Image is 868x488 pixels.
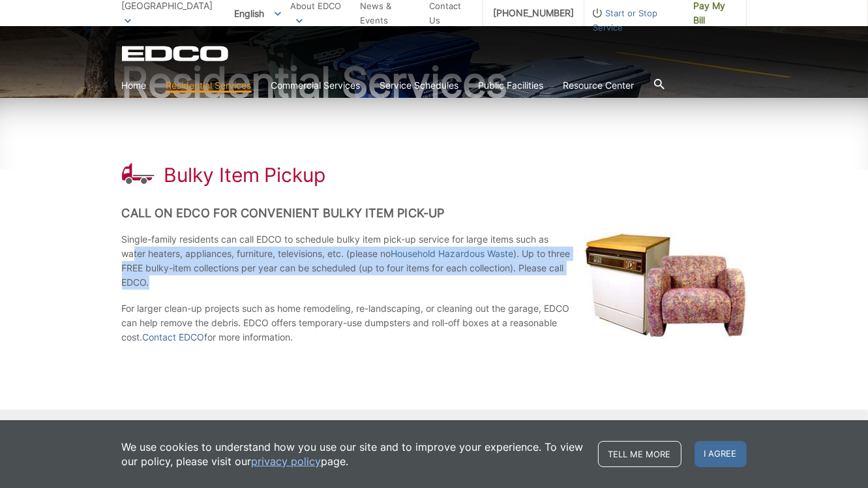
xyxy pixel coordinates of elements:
a: Commercial Services [271,78,361,93]
p: We use cookies to understand how you use our site and to improve your experience. To view our pol... [122,440,585,468]
a: Contact EDCO [143,330,205,344]
img: Dishwasher, television and chair [584,232,747,340]
a: Residential Services [166,78,252,93]
a: Home [122,78,147,93]
a: Resource Center [563,78,635,93]
span: I agree [695,441,747,467]
a: Household Hazardous Waste [391,247,514,261]
a: EDCD logo. Return to the homepage. [122,46,230,61]
a: Public Facilities [479,78,544,93]
h2: Call on EDCO for Convenient Bulky Item Pick-up [122,206,747,221]
h1: Bulky Item Pickup [164,163,325,187]
a: Service Schedules [380,78,459,93]
a: Tell me more [598,441,681,467]
p: For larger clean-up projects such as home remodeling, re-landscaping, or cleaning out the garage,... [122,301,747,344]
a: privacy policy [252,454,322,468]
p: Single-family residents can call EDCO to schedule bulky item pick-up service for large items such... [122,232,747,290]
span: English [225,3,291,24]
